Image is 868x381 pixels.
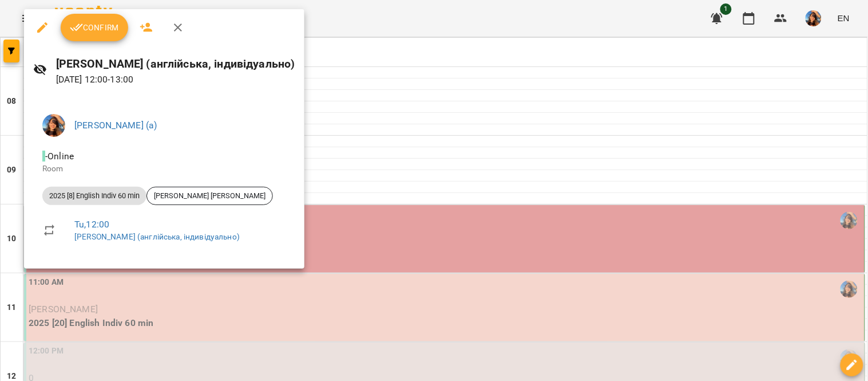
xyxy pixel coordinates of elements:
span: Confirm [70,21,119,34]
img: a3cfe7ef423bcf5e9dc77126c78d7dbf.jpg [42,114,65,137]
span: - Online [42,151,76,162]
a: [PERSON_NAME] (а) [74,120,157,131]
span: [PERSON_NAME] [PERSON_NAME] [147,191,272,201]
a: [PERSON_NAME] (англійська, індивідуально) [74,232,240,241]
p: Room [42,163,286,175]
div: [PERSON_NAME] [PERSON_NAME] [146,187,273,205]
span: 2025 [8] English Indiv 60 min [42,191,146,201]
p: [DATE] 12:00 - 13:00 [56,73,295,87]
button: Confirm [61,14,128,41]
h6: [PERSON_NAME] (англійська, індивідуально) [56,55,295,73]
a: Tu , 12:00 [74,219,109,230]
